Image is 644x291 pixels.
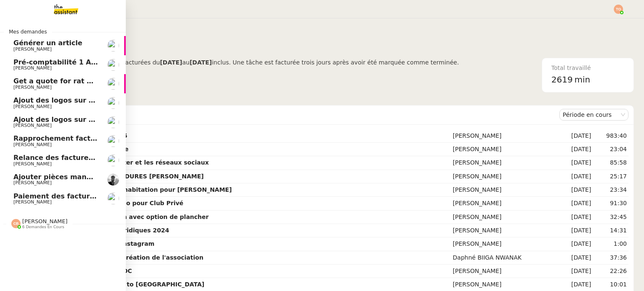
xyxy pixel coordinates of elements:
[107,174,119,185] img: ee3399b4-027e-46f8-8bb8-fca30cb6f74c
[160,59,182,66] b: [DATE]
[13,65,52,71] span: [PERSON_NAME]
[593,129,628,143] td: 983:40
[593,237,628,251] td: 1:00
[574,73,590,87] span: min
[551,63,624,73] div: Total travaillé
[44,173,204,180] strong: MISE A JOUR DES PROCEDURES [PERSON_NAME]
[13,46,52,52] span: [PERSON_NAME]
[13,134,229,142] span: Rapprochement factures/paiements clients - 1 août 2025
[107,97,119,109] img: users%2FO9OchALxo5ezpWbhdWppMzKWGZy1%2Favatar%2F51d0868c-2df0-4090-becb-859f402a5211
[593,265,628,278] td: 22:26
[13,96,155,104] span: Ajout des logos sur Canva- août 2025
[451,251,558,265] td: Daphné BIIGA NWANAK
[44,186,232,193] strong: Obtenez une assurance habitation pour [PERSON_NAME]
[13,77,126,85] span: Get a quote for rat protection
[107,78,119,90] img: users%2Fvjxz7HYmGaNTSE4yF5W2mFwJXra2%2Favatar%2Ff3aef901-807b-4123-bf55-4aed7c5d6af5
[11,219,21,228] img: svg
[451,237,558,251] td: [PERSON_NAME]
[451,129,558,143] td: [PERSON_NAME]
[558,224,593,237] td: [DATE]
[13,116,179,124] span: Ajout des logos sur Canva- Septembre 2025
[558,143,593,156] td: [DATE]
[44,214,209,220] strong: Acheter un abri de jardin avec option de plancher
[13,173,169,181] span: Ajouter pièces manquantes dans le drive
[558,156,593,170] td: [DATE]
[107,155,119,166] img: users%2FrssbVgR8pSYriYNmUDKzQX9syo02%2Favatar%2Fb215b948-7ecd-4adc-935c-e0e4aeaee93e
[558,251,593,265] td: [DATE]
[22,225,64,229] span: 6 demandes en cours
[13,85,52,90] span: [PERSON_NAME]
[451,156,558,170] td: [PERSON_NAME]
[13,39,82,47] span: Générer un article
[107,40,119,52] img: users%2FDBF5gIzOT6MfpzgDQC7eMkIK8iA3%2Favatar%2Fd943ca6c-06ba-4e73-906b-d60e05e423d3
[107,59,119,71] img: users%2FrssbVgR8pSYriYNmUDKzQX9syo02%2Favatar%2Fb215b948-7ecd-4adc-935c-e0e4aeaee93e
[107,116,119,128] img: users%2FO9OchALxo5ezpWbhdWppMzKWGZy1%2Favatar%2F51d0868c-2df0-4090-becb-859f402a5211
[558,265,593,278] td: [DATE]
[451,197,558,210] td: [PERSON_NAME]
[190,59,212,66] b: [DATE]
[451,211,558,224] td: [PERSON_NAME]
[42,106,559,123] div: Demandes
[107,193,119,204] img: users%2FoU9mdHte1obU4mgbfL3mcCoP1F12%2Favatar%2F1be82a40-f611-465c-b415-bc30ec7e3527
[558,170,593,183] td: [DATE]
[593,197,628,210] td: 91:30
[451,170,558,183] td: [PERSON_NAME]
[593,156,628,170] td: 85:58
[593,143,628,156] td: 23:04
[593,183,628,197] td: 23:34
[551,75,573,85] span: 2619
[593,211,628,224] td: 32:45
[13,180,52,185] span: [PERSON_NAME]
[558,237,593,251] td: [DATE]
[13,161,52,167] span: [PERSON_NAME]
[451,183,558,197] td: [PERSON_NAME]
[451,224,558,237] td: [PERSON_NAME]
[182,59,190,66] span: au
[13,199,52,205] span: [PERSON_NAME]
[451,265,558,278] td: [PERSON_NAME]
[22,218,68,224] span: [PERSON_NAME]
[593,251,628,265] td: 37:36
[13,58,169,66] span: Pré-comptabilité 1 ADDINGWELL - [DATE]
[13,123,52,128] span: [PERSON_NAME]
[558,183,593,197] td: [DATE]
[593,224,628,237] td: 14:31
[593,170,628,183] td: 25:17
[13,192,151,200] span: Paiement des factures Deel - [DATE]
[212,59,459,66] span: inclus. Une tâche est facturée trois jours après avoir été marquée comme terminée.
[13,154,136,162] span: Relance des factures- août 2025
[558,129,593,143] td: [DATE]
[563,109,625,120] nz-select-item: Période en cours
[107,135,119,147] img: users%2FrssbVgR8pSYriYNmUDKzQX9syo02%2Favatar%2Fb215b948-7ecd-4adc-935c-e0e4aeaee93e
[4,28,52,36] span: Mes demandes
[558,211,593,224] td: [DATE]
[558,197,593,210] td: [DATE]
[451,143,558,156] td: [PERSON_NAME]
[13,104,52,109] span: [PERSON_NAME]
[614,5,623,14] img: svg
[44,159,209,166] strong: Mettre à jour la newsletter et les réseaux sociaux
[13,142,52,147] span: [PERSON_NAME]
